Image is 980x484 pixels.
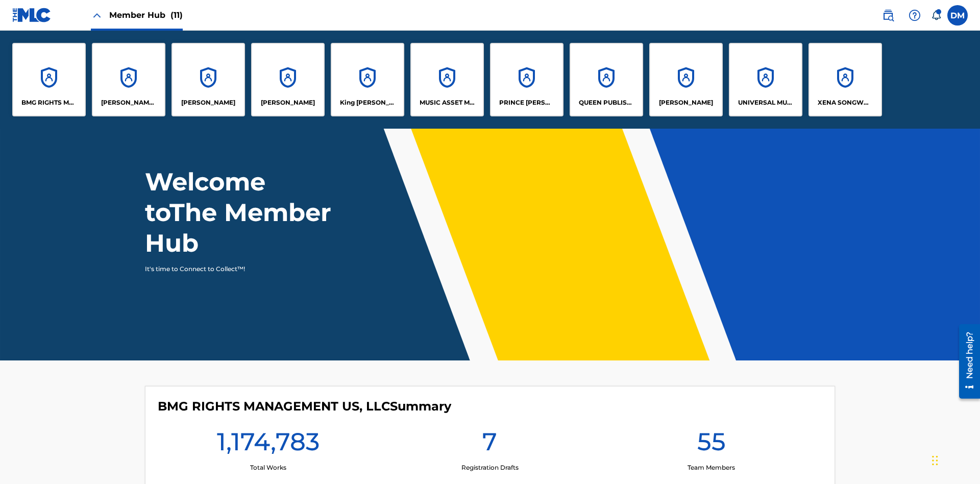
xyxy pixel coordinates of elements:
img: help [909,9,921,21]
h4: BMG RIGHTS MANAGEMENT US, LLC [158,399,451,414]
img: MLC Logo [12,8,52,22]
p: MUSIC ASSET MANAGEMENT (MAM) [420,98,475,107]
p: It's time to Connect to Collect™! [145,264,322,274]
p: King McTesterson [340,98,396,107]
p: RONALD MCTESTERSON [659,98,713,107]
span: Member Hub [109,9,183,21]
span: (11) [170,10,183,20]
p: XENA SONGWRITER [818,98,873,107]
iframe: Chat Widget [929,435,980,484]
a: AccountsQUEEN PUBLISHA [570,43,643,116]
a: Accounts[PERSON_NAME] [251,43,325,116]
a: Accounts[PERSON_NAME] SONGWRITER [92,43,165,116]
p: BMG RIGHTS MANAGEMENT US, LLC [21,98,77,107]
a: Public Search [878,5,898,26]
h1: 1,174,783 [217,426,320,463]
div: Help [904,5,925,26]
p: CLEO SONGWRITER [101,98,157,107]
h1: Welcome to The Member Hub [145,166,336,258]
img: Close [91,9,103,21]
p: EYAMA MCSINGER [261,98,315,107]
a: AccountsKing [PERSON_NAME] [331,43,404,116]
h1: 7 [482,426,497,463]
a: Accounts[PERSON_NAME] [171,43,245,116]
iframe: Resource Center [951,320,980,404]
p: PRINCE MCTESTERSON [499,98,555,107]
a: Accounts[PERSON_NAME] [649,43,723,116]
a: AccountsBMG RIGHTS MANAGEMENT US, LLC [12,43,86,116]
p: Total Works [250,463,286,472]
p: ELVIS COSTELLO [181,98,235,107]
div: Notifications [931,10,941,20]
a: AccountsUNIVERSAL MUSIC PUB GROUP [729,43,802,116]
a: AccountsMUSIC ASSET MANAGEMENT (MAM) [410,43,484,116]
p: Registration Drafts [461,463,519,472]
h1: 55 [697,426,726,463]
img: search [882,9,894,21]
div: User Menu [947,5,968,26]
div: Drag [932,445,938,476]
p: QUEEN PUBLISHA [579,98,634,107]
a: AccountsXENA SONGWRITER [808,43,882,116]
p: UNIVERSAL MUSIC PUB GROUP [738,98,794,107]
a: AccountsPRINCE [PERSON_NAME] [490,43,563,116]
p: Team Members [688,463,735,472]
